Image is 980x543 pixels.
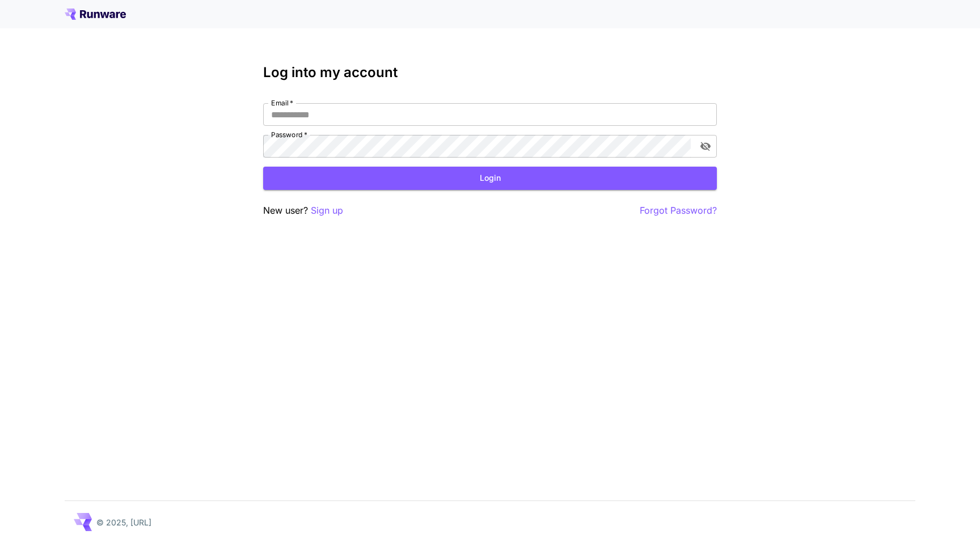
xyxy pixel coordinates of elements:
[271,130,307,139] label: Password
[263,65,717,80] h3: Log into my account
[96,516,151,528] p: © 2025, [URL]
[263,203,343,218] p: New user?
[311,203,343,218] button: Sign up
[271,98,293,108] label: Email
[640,203,717,218] button: Forgot Password?
[263,167,717,190] button: Login
[695,136,716,156] button: toggle password visibility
